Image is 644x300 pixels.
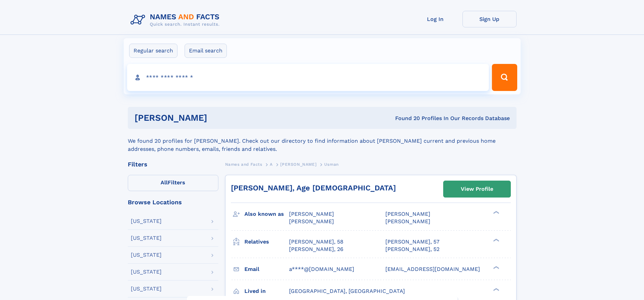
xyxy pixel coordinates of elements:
a: [PERSON_NAME], 26 [289,246,343,253]
a: Sign Up [462,11,517,27]
img: Logo Names and Facts [128,11,225,29]
span: All [161,179,168,186]
a: Names and Facts [225,160,262,168]
div: We found 20 profiles for [PERSON_NAME]. Check out our directory to find information about [PERSON... [128,129,517,153]
span: [PERSON_NAME] [385,218,430,225]
div: [US_STATE] [131,252,162,258]
a: [PERSON_NAME], 58 [289,238,343,246]
a: Log In [408,11,462,27]
label: Filters [128,175,218,191]
span: Usman [324,162,339,167]
div: View Profile [461,181,493,197]
label: Email search [185,44,227,58]
div: [US_STATE] [131,218,162,224]
div: ❯ [492,210,500,215]
div: ❯ [492,287,500,292]
span: [PERSON_NAME] [289,218,334,225]
div: ❯ [492,238,500,242]
h3: Also known as [244,208,289,220]
a: [PERSON_NAME], 57 [385,238,439,246]
h3: Email [244,263,289,275]
div: Found 20 Profiles In Our Records Database [301,115,510,122]
div: [US_STATE] [131,286,162,292]
a: View Profile [444,181,510,197]
div: Filters [128,161,218,167]
span: [PERSON_NAME] [280,162,316,167]
span: [EMAIL_ADDRESS][DOMAIN_NAME] [385,266,480,272]
span: A [270,162,273,167]
span: [PERSON_NAME] [385,211,430,217]
span: [GEOGRAPHIC_DATA], [GEOGRAPHIC_DATA] [289,288,405,294]
div: [US_STATE] [131,269,162,275]
div: [US_STATE] [131,235,162,241]
a: [PERSON_NAME], Age [DEMOGRAPHIC_DATA] [231,184,396,192]
h3: Lived in [244,285,289,297]
a: [PERSON_NAME] [280,160,316,168]
h1: [PERSON_NAME] [135,114,301,122]
span: [PERSON_NAME] [289,211,334,217]
button: Search Button [492,64,517,91]
a: A [270,160,273,168]
div: Browse Locations [128,199,218,205]
div: ❯ [492,265,500,270]
h3: Relatives [244,236,289,248]
a: [PERSON_NAME], 52 [385,246,439,253]
label: Regular search [129,44,177,58]
input: search input [127,64,489,91]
